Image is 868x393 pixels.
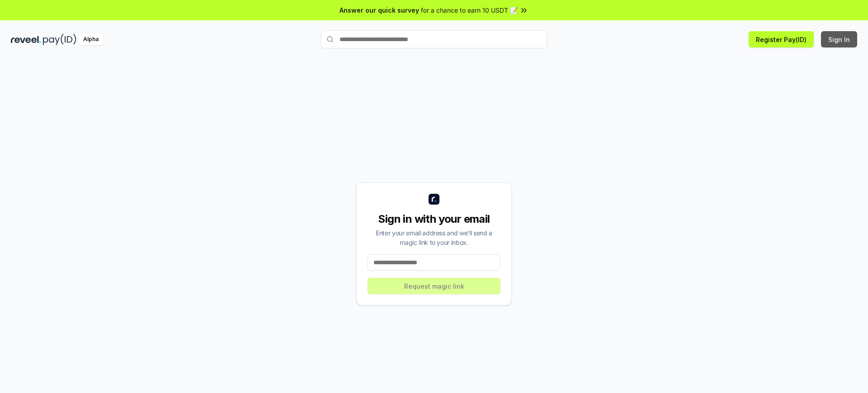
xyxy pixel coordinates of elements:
button: Register Pay(ID) [749,31,814,47]
img: logo_small [429,194,439,205]
span: Answer our quick survey [340,5,419,15]
div: Alpha [78,34,104,45]
span: for a chance to earn 10 USDT 📝 [421,5,518,15]
img: reveel_dark [11,34,41,45]
div: Enter your email address and we’ll send a magic link to your inbox. [368,228,500,247]
div: Sign in with your email [368,212,500,226]
button: Sign In [821,31,857,47]
img: pay_id [43,34,76,45]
